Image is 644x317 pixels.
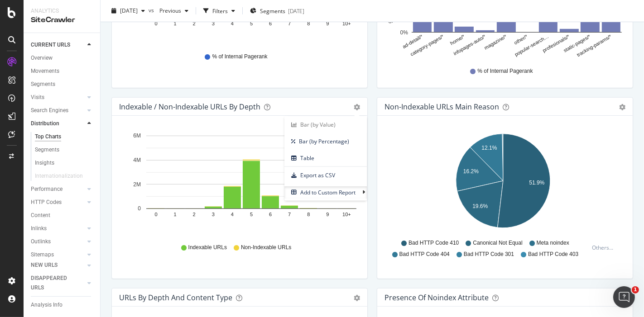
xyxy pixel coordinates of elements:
div: Segments [31,80,55,89]
text: 5 [250,212,253,218]
text: 8 [307,212,310,218]
span: Segments [260,7,285,14]
a: Overview [31,53,94,63]
iframe: Intercom live chat [613,286,635,308]
button: Filters [200,4,239,18]
svg: A chart. [384,130,622,235]
div: [DATE] [288,7,304,14]
button: Segments[DATE] [246,4,308,18]
text: 7 [288,212,291,218]
svg: A chart. [119,130,356,235]
span: Bar (by Percentage) [284,135,367,147]
div: gear [354,295,360,301]
div: Top Charts [35,132,61,142]
div: Distribution [31,119,59,128]
text: 6M [133,133,141,139]
div: Presence of noindex attribute [384,293,489,302]
text: 3 [212,21,215,27]
text: profesionals/* [542,33,571,53]
text: 7 [288,21,291,27]
a: Insights [35,158,94,168]
text: 6 [269,21,272,27]
div: Analytics [31,7,93,15]
a: DISAPPEARED URLS [31,274,85,293]
span: Table [284,152,367,164]
button: Previous [156,4,192,18]
div: HTTP Codes [31,198,62,207]
a: CURRENT URLS [31,40,85,50]
a: Search Engines [31,106,85,115]
span: Previous [156,7,181,14]
div: Indexable / Non-Indexable URLs by Depth [119,102,260,111]
text: 2M [133,181,141,188]
div: Segments [35,145,59,155]
text: 10+ [342,212,351,218]
a: HTTP Codes [31,198,85,207]
a: Analysis Info [31,300,94,310]
div: Inlinks [31,224,47,233]
div: gear [619,104,625,110]
div: Visits [31,93,44,102]
a: Distribution [31,119,85,128]
ul: gear [284,116,367,201]
span: Meta noindex [537,239,569,247]
div: Movements [31,66,59,76]
a: Movements [31,66,94,76]
text: home/* [449,33,466,46]
text: 19.6% [472,203,488,210]
span: Bar (by Value) [284,118,367,131]
text: other/* [513,33,529,46]
text: infopages-auto/* [452,33,487,57]
text: 4M [133,157,141,164]
text: 8 [307,21,310,27]
a: Top Charts [35,132,94,142]
span: Bad HTTP Code 301 [464,251,514,258]
div: Others... [592,244,617,251]
text: category-pages/* [409,33,445,57]
text: 0% [400,29,409,36]
a: Content [31,211,94,220]
span: Add to Custom Report [284,186,362,199]
text: 51.9% [529,180,544,186]
a: Segments [31,80,94,89]
span: 1 [632,286,639,293]
text: 9 [326,212,329,218]
text: 1 [174,212,177,218]
span: vs [149,6,156,14]
text: 2 [193,21,196,27]
text: 16.2% [463,169,479,175]
span: Indexable URLs [188,244,227,251]
div: Overview [31,53,53,63]
a: Internationalization [35,171,92,181]
text: 4 [231,21,234,27]
text: 0 [138,206,141,212]
text: 9 [326,21,329,27]
text: 12.1% [481,145,497,151]
text: 0 [154,212,157,218]
text: tracking-params/* [576,33,613,58]
text: 5 [250,21,253,27]
div: Filters [212,7,228,14]
span: % of Internal Pagerank [212,53,267,61]
text: 10+ [342,21,351,27]
a: Outlinks [31,237,85,246]
span: 2025 Oct. 3rd [120,7,138,14]
div: Insights [35,158,54,168]
text: 0 [154,21,157,27]
text: static-pages/* [562,33,591,53]
text: 6 [269,212,272,218]
div: Analysis Info [31,300,62,310]
a: Performance [31,185,85,194]
div: SiteCrawler [31,15,93,25]
text: 1 [174,21,177,27]
text: magazine/* [483,33,508,51]
div: URLs by Depth and Content Type [119,293,232,302]
div: CURRENT URLS [31,40,70,50]
a: Inlinks [31,224,85,233]
div: Non-Indexable URLs Main Reason [384,102,499,111]
span: Bad HTTP Code 410 [409,239,459,247]
a: Visits [31,93,85,102]
div: Outlinks [31,237,51,246]
a: Segments [35,145,94,155]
